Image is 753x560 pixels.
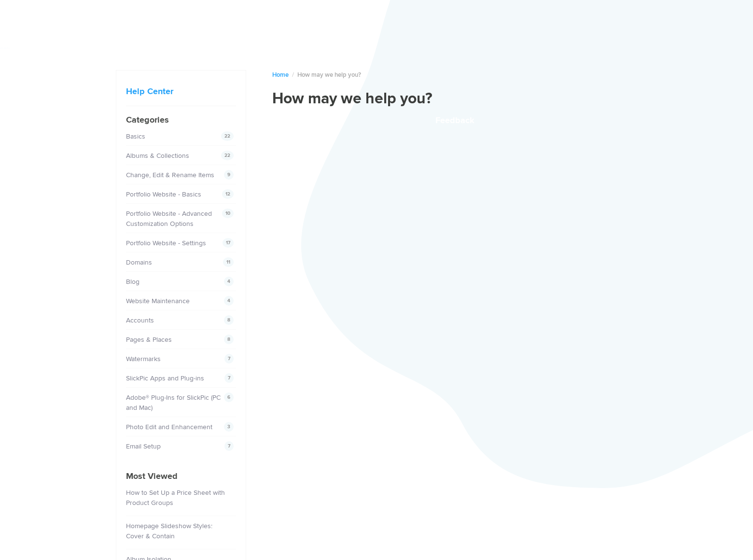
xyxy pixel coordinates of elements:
[224,296,234,306] span: 4
[224,354,234,364] span: 7
[126,316,154,324] a: Accounts
[126,489,225,507] a: How to Set Up a Price Sheet with Product Groups
[223,257,234,267] span: 11
[126,297,190,305] a: Website Maintenance
[126,239,206,247] a: Portfolio Website - Settings
[126,171,214,179] a: Change, Edit & Rename Items
[224,277,234,286] span: 4
[126,442,161,450] a: Email Setup
[223,238,234,248] span: 17
[126,374,204,382] a: SlickPic Apps and Plug-ins
[126,113,236,126] h4: Categories
[126,132,145,140] a: Basics
[272,89,637,109] h1: How may we help you?
[224,422,234,432] span: 3
[297,71,361,79] span: How may we help you?
[126,336,172,344] a: Pages & Places
[126,423,212,431] a: Photo Edit and Enhancement
[292,71,294,79] span: /
[126,190,201,198] a: Portfolio Website - Basics
[224,392,234,402] span: 6
[126,152,189,160] a: Albums & Collections
[224,335,234,344] span: 8
[224,315,234,325] span: 8
[272,116,637,124] button: Feedback
[221,151,234,160] span: 22
[126,470,236,483] h4: Most Viewed
[126,522,212,540] a: Homepage Slideshow Styles: Cover & Contain
[126,355,161,363] a: Watermarks
[222,189,234,199] span: 12
[224,170,234,180] span: 9
[126,393,221,412] a: Adobe® Plug-Ins for SlickPic (PC and Mac)
[126,278,139,286] a: Blog
[126,258,152,266] a: Domains
[222,209,234,218] span: 10
[126,86,173,97] a: Help Center
[272,71,289,79] a: Home
[224,441,234,451] span: 7
[221,131,234,141] span: 22
[126,210,212,228] a: Portfolio Website - Advanced Customization Options
[224,373,234,383] span: 7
